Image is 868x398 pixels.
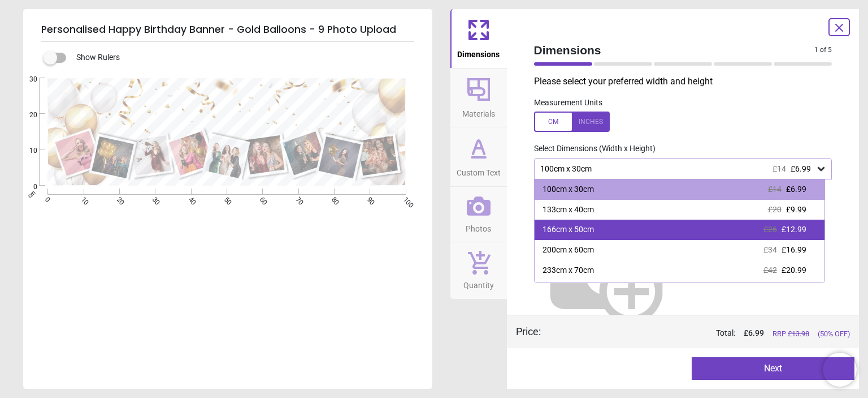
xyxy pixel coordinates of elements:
span: £42 [763,266,777,275]
span: Quantity [463,275,494,292]
span: £20 [768,205,782,214]
span: £16.99 [782,245,806,254]
span: £ [744,328,764,339]
span: £34 [763,245,777,254]
span: RRP [772,329,809,339]
span: 10 [16,146,37,156]
div: 100cm x 30cm [542,184,594,195]
iframe: Brevo live chat [823,353,857,387]
p: Please select your preferred width and height [534,75,841,88]
span: £9.99 [786,205,806,214]
div: 166cm x 50cm [542,224,594,236]
span: 20 [16,110,37,120]
span: Dimensions [534,42,815,58]
span: £ 13.98 [788,329,809,338]
div: 200cm x 60cm [542,245,594,256]
span: Dimensions [457,44,500,61]
div: 233cm x 70cm [542,265,594,276]
div: Price : [516,324,541,339]
span: 6.99 [748,328,764,337]
button: Dimensions [450,9,507,68]
span: £14 [768,185,782,194]
span: Custom Text [457,162,501,179]
button: Photos [450,187,507,242]
button: Custom Text [450,127,507,186]
button: Next [692,357,854,380]
div: 133cm x 40cm [542,204,594,216]
span: Photos [466,218,491,235]
span: (50% OFF) [818,329,850,339]
span: Materials [462,103,495,120]
span: 30 [16,75,37,84]
div: 100cm x 30cm [539,164,816,174]
span: £6.99 [791,164,811,173]
span: £20.99 [782,266,806,275]
span: £6.99 [786,185,806,194]
label: Measurement Units [534,97,602,109]
label: Select Dimensions (Width x Height) [525,143,656,155]
span: £12.99 [782,225,806,234]
span: 1 of 5 [814,45,832,55]
button: Quantity [450,242,507,299]
button: Materials [450,69,507,127]
h5: Personalised Happy Birthday Banner - Gold Balloons - 9 Photo Upload [41,18,414,42]
span: £14 [772,164,786,173]
span: £26 [763,225,777,234]
div: Total: [558,328,850,339]
span: 0 [16,182,37,192]
div: Show Rulers [50,51,432,65]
